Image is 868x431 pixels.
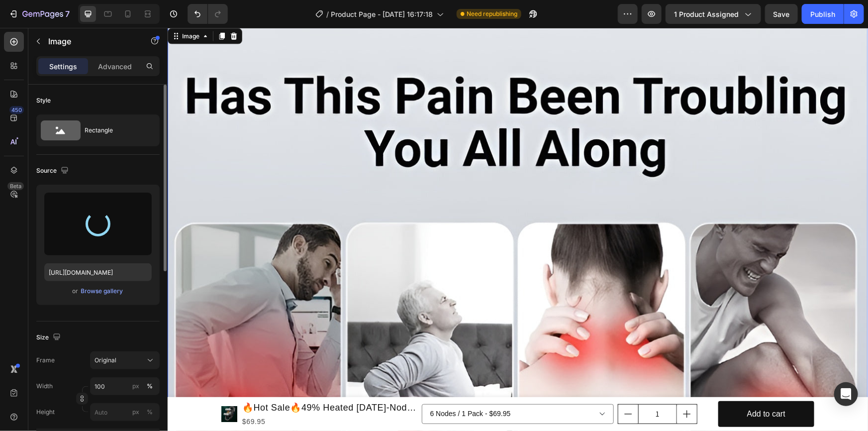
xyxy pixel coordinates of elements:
[834,382,858,406] div: Open Intercom Messenger
[765,4,798,24] button: Save
[81,286,124,296] button: Browse gallery
[90,351,160,369] button: Original
[65,8,70,20] p: 7
[36,331,63,344] div: Size
[188,4,228,24] div: Undo/Redo
[130,380,142,392] button: %
[810,9,835,19] div: Publish
[36,356,55,365] label: Frame
[144,406,156,418] button: px
[132,382,139,391] div: px
[471,377,509,396] input: quantity
[130,406,142,418] button: %
[36,382,53,391] label: Width
[49,61,77,72] p: Settings
[802,4,844,24] button: Publish
[666,4,761,24] button: 1 product assigned
[81,287,123,296] div: Browse gallery
[4,4,74,24] button: 7
[36,96,51,105] div: Style
[147,408,153,417] div: %
[147,382,153,391] div: %
[85,119,145,142] div: Rectangle
[44,263,152,281] input: https://example.com/image.jpg
[467,9,517,18] span: Need republishing
[674,9,739,19] span: 1 product assigned
[579,379,618,394] div: Add to cart
[451,377,471,396] button: decrement
[9,106,24,114] div: 450
[90,403,160,421] input: px%
[36,408,55,417] label: Height
[509,377,529,396] button: increment
[98,61,132,72] p: Advanced
[12,4,34,13] div: Image
[95,356,116,365] span: Original
[773,10,790,18] span: Save
[36,164,71,178] div: Source
[551,373,647,400] button: Add to cart
[326,9,329,19] span: /
[48,35,133,47] p: Image
[168,28,868,431] iframe: Design area
[90,377,160,395] input: px%
[132,408,139,417] div: px
[144,380,156,392] button: px
[73,285,79,297] span: or
[331,9,433,19] span: Product Page - [DATE] 16:17:18
[7,182,24,190] div: Beta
